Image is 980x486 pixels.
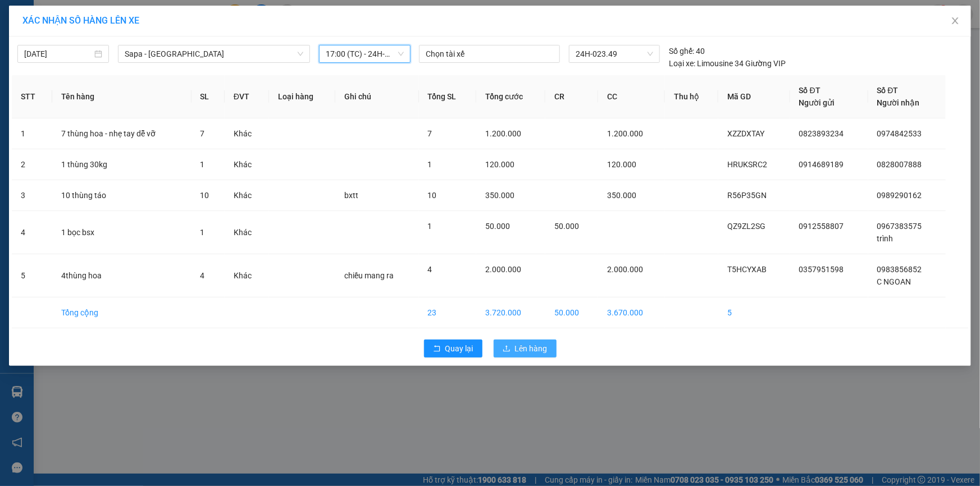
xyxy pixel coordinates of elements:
span: Số ĐT [799,86,821,95]
input: 14/10/2025 [24,48,92,60]
th: SL [192,75,225,118]
span: XZZDXTAY [727,129,764,138]
td: 23 [419,297,477,328]
span: 0983856852 [877,265,922,274]
span: 7 [200,129,205,138]
span: Số ĐT [877,86,899,95]
button: Close [940,6,971,37]
button: uploadLên hàng [494,340,557,357]
span: 1 [428,160,432,169]
span: close [951,16,960,25]
span: Người nhận [877,98,920,107]
th: Tên hàng [52,75,192,118]
span: 1 [428,222,432,231]
span: 2.000.000 [607,265,643,274]
span: Số ghế: [669,45,694,57]
span: 1 [200,228,205,237]
span: Lên hàng [515,342,548,355]
th: Loại hàng [269,75,335,118]
td: Khác [225,149,269,180]
td: Tổng cộng [52,297,192,328]
span: rollback [433,345,441,354]
span: 0912558807 [799,222,844,231]
th: CR [545,75,598,118]
span: 350.000 [607,191,636,200]
span: Quay lại [445,342,473,355]
span: 17:00 (TC) - 24H-023.49 [326,45,404,62]
span: 4 [200,271,205,280]
td: 10 thùng táo [52,180,192,211]
span: HRUKSRC2 [727,160,767,169]
button: rollbackQuay lại [424,340,482,357]
th: STT [12,75,52,118]
span: 0828007888 [877,160,922,169]
span: 350.000 [485,191,514,200]
td: 1 thùng 30kg [52,149,192,180]
td: Khác [225,180,269,211]
span: 7 [428,129,432,138]
span: QZ9ZL2SG [727,222,765,231]
td: 4 [12,211,52,254]
span: 0989290162 [877,191,922,200]
div: 40 [669,45,705,57]
span: 0823893234 [799,129,844,138]
td: 7 thùng hoa - nhẹ tay dễ vỡ [52,118,192,149]
td: 2 [12,149,52,180]
span: T5HCYXAB [727,265,767,274]
td: 1 bọc bsx [52,211,192,254]
th: Mã GD [718,75,790,118]
td: 1 [12,118,52,149]
th: Thu hộ [665,75,718,118]
span: C NGOAN [877,277,911,286]
span: bxtt [344,191,358,200]
td: 5 [718,297,790,328]
span: 4 [428,265,432,274]
span: 0974842533 [877,129,922,138]
td: 50.000 [545,297,598,328]
b: [PERSON_NAME] (Vinh - Sapa) [47,14,168,57]
h2: VP Nhận: Văn phòng Vinh [59,65,271,136]
h2: GE87F2QP [6,65,90,84]
span: 50.000 [554,222,579,231]
span: 50.000 [485,222,510,231]
span: 0967383575 [877,222,922,231]
span: 120.000 [607,160,636,169]
td: 3.670.000 [598,297,665,328]
td: 5 [12,254,52,297]
td: Khác [225,254,269,297]
td: Khác [225,211,269,254]
th: Tổng cước [476,75,545,118]
td: 3.720.000 [476,297,545,328]
span: upload [503,345,510,354]
span: R56P35GN [727,191,767,200]
span: XÁC NHẬN SỐ HÀNG LÊN XE [22,15,139,26]
span: 10 [428,191,437,200]
th: Tổng SL [419,75,477,118]
th: CC [598,75,665,118]
span: Loại xe: [669,57,695,70]
td: Khác [225,118,269,149]
span: 10 [200,191,209,200]
td: 3 [12,180,52,211]
span: 0914689189 [799,160,844,169]
th: ĐVT [225,75,269,118]
span: 120.000 [485,160,514,169]
span: chiều mang ra [344,271,394,280]
b: [DOMAIN_NAME] [150,9,271,27]
span: trình [877,234,894,243]
span: down [297,51,304,57]
span: 24H-023.49 [576,45,653,62]
div: Limousine 34 Giường VIP [669,57,786,70]
span: 1.200.000 [485,129,521,138]
th: Ghi chú [335,75,419,118]
span: 0357951598 [799,265,844,274]
span: 1 [200,160,205,169]
span: Sapa - Hà Tĩnh [125,45,303,62]
span: 1.200.000 [607,129,643,138]
span: 2.000.000 [485,265,521,274]
span: Người gửi [799,98,835,107]
td: 4thùng hoa [52,254,192,297]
